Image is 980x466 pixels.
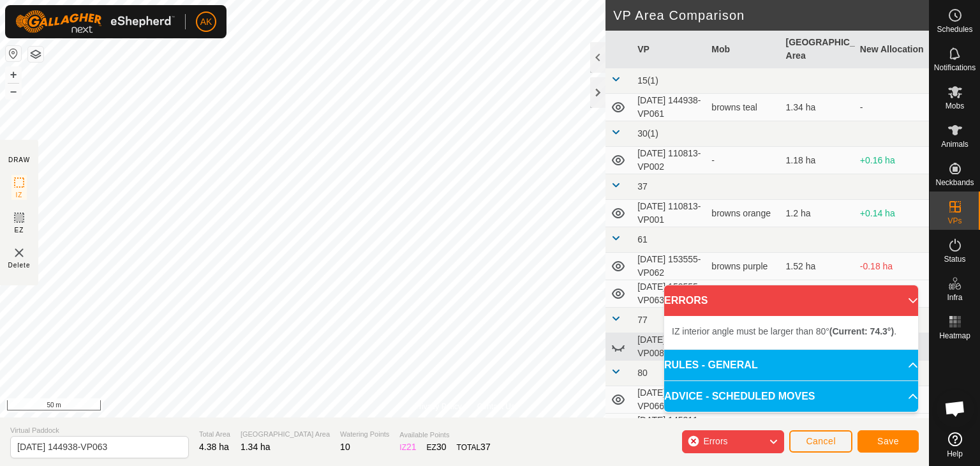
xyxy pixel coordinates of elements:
img: VP [11,245,27,260]
span: Mobs [946,102,964,110]
td: [DATE] 153555-VP063 [632,280,706,308]
td: -0.6 ha [855,414,929,441]
span: 37 [480,442,491,452]
span: [GEOGRAPHIC_DATA] Area [241,429,330,440]
span: 30(1) [637,128,658,139]
td: [DATE] 110813-VP001 [632,200,706,227]
div: - [711,154,775,167]
td: [DATE] 145311-VP067 [632,414,706,441]
td: +0.16 ha [855,147,929,174]
p-accordion-header: ADVICE - SCHEDULED MOVES [664,381,918,412]
span: 30 [436,442,447,452]
button: Map Layers [28,47,43,62]
span: Watering Points [340,429,389,440]
span: 61 [637,234,648,244]
td: -0.18 ha [855,253,929,280]
span: Infra [947,294,962,301]
span: 77 [637,315,648,325]
p-accordion-content: ERRORS [664,316,918,349]
td: [DATE] 145311-VP066 [632,386,706,414]
span: Notifications [934,64,976,71]
span: VPs [947,217,961,225]
span: RULES - GENERAL [664,357,758,373]
td: [DATE] 144938-VP061 [632,94,706,121]
button: Reset Map [6,46,21,61]
span: 15(1) [637,75,658,86]
span: 21 [406,442,417,452]
td: 1.18 ha [781,147,855,174]
span: Errors [703,436,727,446]
button: + [6,67,21,82]
th: Mob [706,31,780,68]
div: browns purple [711,260,775,273]
span: Cancel [806,436,836,446]
span: ADVICE - SCHEDULED MOVES [664,389,815,404]
td: -0.22 ha [855,280,929,308]
span: EZ [15,225,24,235]
td: 1.2 ha [781,200,855,227]
h2: VP Area Comparison [613,8,929,23]
span: Delete [8,260,31,270]
td: - [855,94,929,121]
div: browns teal [711,101,775,114]
b: (Current: 74.3°) [829,326,894,336]
span: Available Points [399,430,490,440]
td: 1.34 ha [781,94,855,121]
span: Animals [941,140,969,148]
th: VP [632,31,706,68]
td: 1.52 ha [781,253,855,280]
a: Help [930,427,980,463]
td: [DATE] 153555-VP062 [632,253,706,280]
button: Cancel [789,430,852,453]
span: 4.38 ha [199,442,229,452]
a: Privacy Policy [414,401,462,412]
span: Neckbands [935,179,974,186]
span: IZ interior angle must be larger than 80° . [672,326,896,336]
div: Open chat [936,389,974,428]
p-accordion-header: ERRORS [664,285,918,316]
div: TOTAL [457,440,491,454]
th: New Allocation [855,31,929,68]
span: ERRORS [664,293,708,308]
td: 1.94 ha [781,414,855,441]
img: Gallagher Logo [15,10,175,33]
span: Save [877,436,899,446]
td: +0.14 ha [855,200,929,227]
td: 1.56 ha [781,280,855,308]
button: Save [857,430,919,453]
span: 1.34 ha [241,442,271,452]
span: 80 [637,368,648,378]
div: EZ [427,440,447,454]
a: Contact Us [477,401,515,412]
span: 37 [637,181,648,192]
span: Help [947,450,963,458]
div: browns orange [711,207,775,220]
span: Status [944,255,965,263]
span: Schedules [937,26,972,33]
span: Heatmap [939,332,970,340]
span: Total Area [199,429,230,440]
p-accordion-header: RULES - GENERAL [664,350,918,380]
td: [DATE] 091106-VP008 [632,333,706,361]
td: [DATE] 110813-VP002 [632,147,706,174]
button: – [6,84,21,99]
div: IZ [399,440,416,454]
span: AK [200,15,212,29]
span: IZ [16,190,23,200]
span: 10 [340,442,350,452]
span: Virtual Paddock [10,425,189,436]
div: DRAW [8,155,30,165]
th: [GEOGRAPHIC_DATA] Area [781,31,855,68]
